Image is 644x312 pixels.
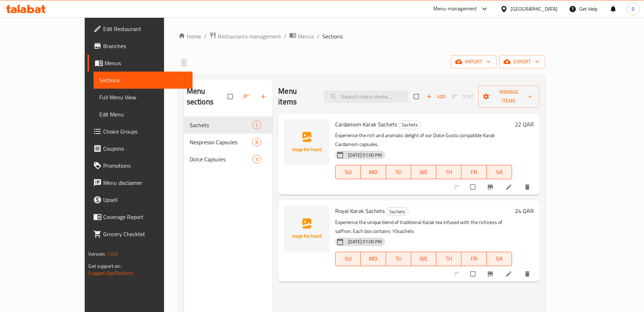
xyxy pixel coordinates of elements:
[461,165,487,179] button: FR
[439,167,459,177] span: TH
[424,91,447,102] span: Add item
[103,213,186,221] span: Coverage Report
[284,206,329,251] img: Royal Karak Sachets
[436,165,461,179] button: TH
[345,238,385,245] span: [DATE] 01:00 PM
[99,93,186,102] span: Full Menu View
[433,5,477,13] div: Menu-management
[386,208,408,216] span: Sachets
[505,183,514,191] a: Edit menu item
[88,249,106,259] span: Version:
[107,249,118,259] span: 1.0.0
[253,122,261,129] span: 2
[238,89,255,104] span: Sort sections
[88,269,133,278] a: Support.OpsPlatform
[519,179,537,195] button: delete
[338,254,358,264] span: SU
[466,267,481,281] span: Select to update
[103,161,186,170] span: Promotions
[317,32,320,41] li: /
[103,178,186,187] span: Menu disclaimer
[345,152,385,158] span: [DATE] 01:00 PM
[519,266,537,282] button: delete
[447,91,478,102] span: Select section first
[411,165,437,179] button: WE
[252,155,261,163] div: items
[88,261,121,271] span: Get support on:
[364,254,383,264] span: MO
[511,5,558,13] div: [GEOGRAPHIC_DATA]
[322,32,343,41] span: Sections
[361,165,386,179] button: MO
[482,179,500,195] button: Branch-specific-item
[94,89,192,106] a: Full Menu View
[490,254,509,264] span: SA
[451,55,496,68] button: import
[335,206,385,216] span: Royal Karak Sachets
[364,167,383,177] span: MO
[414,167,434,177] span: WE
[88,20,192,37] a: Edit Restaurant
[99,76,186,84] span: Sections
[103,42,186,50] span: Branches
[184,114,273,171] nav: Menu sections
[284,119,329,165] img: Cardamom Karak Sachets
[424,91,447,102] button: Add
[298,32,314,41] span: Menus
[190,138,253,146] span: Nespresso Capsules
[94,106,192,123] a: Edit Menu
[187,86,228,107] h2: Menu sections
[184,134,273,151] div: Nespresso Capsules8
[103,144,186,153] span: Coupons
[184,116,273,134] div: Sachets2
[386,207,408,216] div: Sachets
[178,32,545,41] nav: breadcrumb
[88,37,192,54] a: Branches
[88,54,192,72] a: Menus
[335,131,512,149] p: Experience the rich and aromatic delight of our Dolce Gusto compatible Karak Cardamom capsules.
[439,254,459,264] span: TH
[253,139,261,146] span: 8
[482,266,500,282] button: Branch-specific-item
[103,196,186,204] span: Upsell
[252,121,261,129] div: items
[204,32,206,41] li: /
[94,72,192,89] a: Sections
[255,89,273,104] button: Add section
[253,156,261,163] span: 9
[414,254,434,264] span: WE
[289,32,314,41] a: Menus
[190,121,253,129] span: Sachets
[464,254,484,264] span: FR
[398,121,421,129] div: Sachets
[335,218,512,236] p: Experience the unique blend of traditional Karak tea infused with the richness of saffron. Each b...
[386,252,411,266] button: TU
[389,254,408,264] span: TU
[490,167,509,177] span: SA
[484,88,533,105] span: Manage items
[190,155,253,163] span: Dolce Capsules
[103,230,186,238] span: Grocery Checklist
[436,252,461,266] button: TH
[88,157,192,174] a: Promotions
[411,252,437,266] button: WE
[278,86,316,107] h2: Menu items
[389,167,408,177] span: TU
[361,252,386,266] button: MO
[88,123,192,140] a: Choice Groups
[499,55,545,68] button: export
[466,180,481,194] span: Select to update
[632,5,635,13] span: B
[478,85,539,108] button: Manage items
[487,165,512,179] button: SA
[218,32,281,41] span: Restaurants management
[456,57,491,66] span: import
[324,90,408,103] input: search
[399,121,421,129] span: Sachets
[184,151,273,168] div: Dolce Capsules9
[515,206,534,216] h6: 24 QAR
[103,127,186,136] span: Choice Groups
